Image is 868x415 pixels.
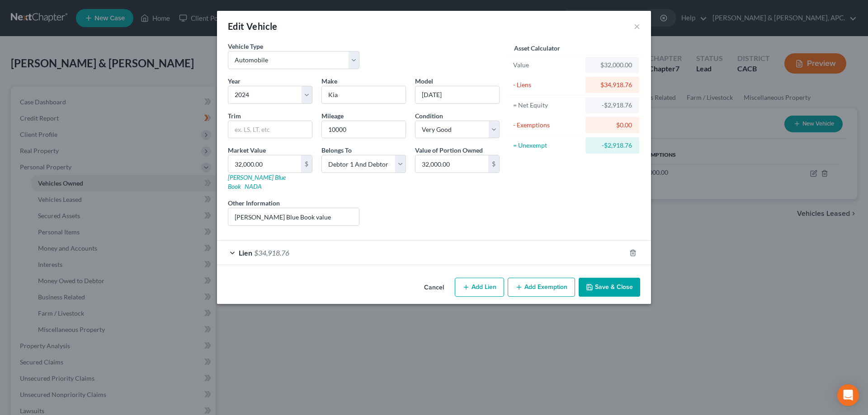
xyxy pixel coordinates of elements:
[593,80,632,89] div: $34,918.76
[245,182,262,190] a: NADA
[417,279,451,297] button: Cancel
[415,155,488,173] input: 0.00
[579,278,640,297] button: Save & Close
[322,121,406,138] input: --
[593,121,632,130] div: $0.00
[239,248,252,257] span: Lien
[508,278,575,297] button: Add Exemption
[321,111,344,121] label: Mileage
[513,101,581,110] div: = Net Equity
[228,42,263,51] label: Vehicle Type
[593,141,632,150] div: -$2,918.76
[837,384,859,406] div: Open Intercom Messenger
[593,61,632,70] div: $32,000.00
[322,86,406,103] input: ex. Nissan
[513,121,581,130] div: - Exemptions
[321,146,352,154] span: Belongs To
[513,80,581,89] div: - Liens
[228,145,266,155] label: Market Value
[228,76,241,86] label: Year
[415,76,433,86] label: Model
[634,21,640,32] button: ×
[415,111,443,121] label: Condition
[513,141,581,150] div: = Unexempt
[321,77,337,85] span: Make
[228,20,278,33] div: Edit Vehicle
[228,121,312,138] input: ex. LS, LT, etc
[513,61,581,70] div: Value
[488,155,499,173] div: $
[228,155,301,173] input: 0.00
[228,198,280,208] label: Other Information
[593,101,632,110] div: -$2,918.76
[301,155,312,173] div: $
[228,173,286,190] a: [PERSON_NAME] Blue Book
[228,111,241,121] label: Trim
[228,208,359,225] input: (optional)
[254,248,289,257] span: $34,918.76
[415,145,483,155] label: Value of Portion Owned
[415,86,499,103] input: ex. Altima
[514,43,560,53] label: Asset Calculator
[455,278,504,297] button: Add Lien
